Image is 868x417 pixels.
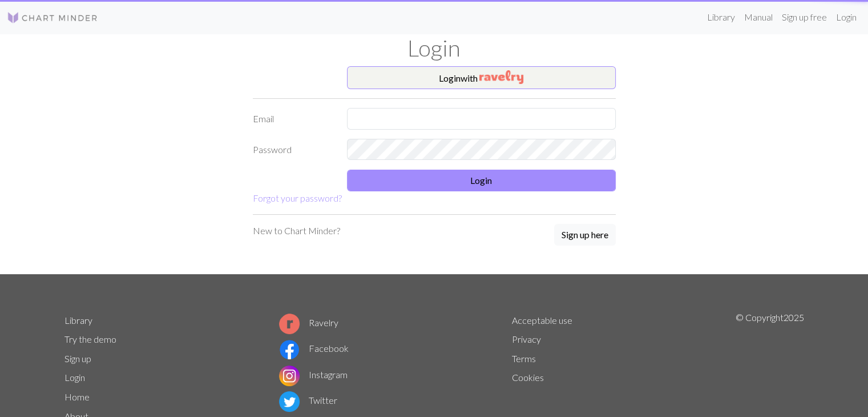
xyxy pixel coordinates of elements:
[64,334,116,344] a: Try the demo
[554,224,616,247] a: Sign up here
[512,372,544,383] a: Cookies
[279,366,300,386] img: Instagram logo
[64,353,91,364] a: Sign up
[279,391,300,412] img: Twitter logo
[246,108,340,130] label: Email
[253,193,342,203] a: Forgot your password?
[512,353,536,364] a: Terms
[279,317,338,328] a: Ravelry
[7,11,98,25] img: Logo
[58,34,811,62] h1: Login
[777,6,831,29] a: Sign up free
[347,66,616,89] button: Loginwith
[279,339,300,360] img: Facebook logo
[279,314,300,334] img: Ravelry logo
[347,170,616,191] button: Login
[512,315,572,326] a: Acceptable use
[279,395,337,406] a: Twitter
[253,224,340,238] p: New to Chart Minder?
[512,334,541,344] a: Privacy
[703,6,740,29] a: Library
[279,343,349,354] a: Facebook
[479,70,523,84] img: Ravelry
[740,6,777,29] a: Manual
[831,6,861,29] a: Login
[246,139,340,161] label: Password
[279,369,348,380] a: Instagram
[64,372,85,383] a: Login
[554,224,616,246] button: Sign up here
[64,391,90,402] a: Home
[64,315,92,326] a: Library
